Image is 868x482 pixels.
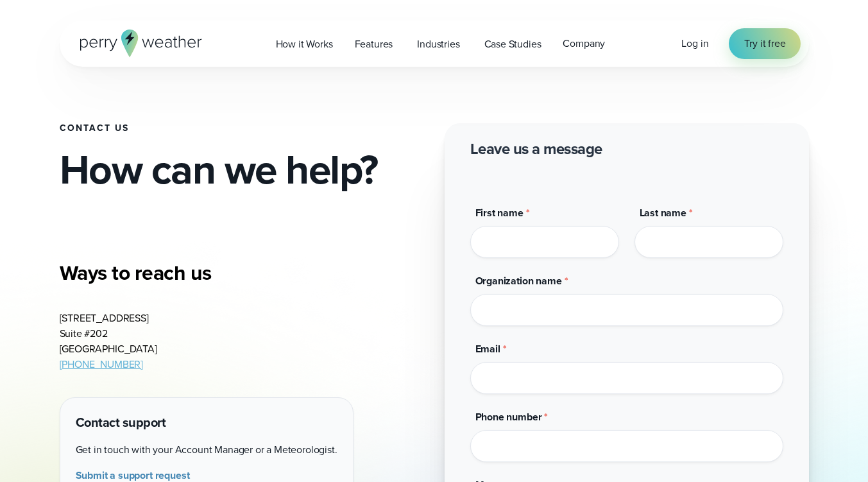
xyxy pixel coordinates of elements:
span: First name [475,205,523,220]
a: Try it free [729,28,801,59]
span: Try it free [744,36,785,51]
span: Organization name [475,273,562,288]
a: Case Studies [473,31,552,57]
span: Industries [417,37,459,52]
h2: Leave us a message [470,139,602,159]
span: Last name [640,205,686,220]
span: Case Studies [484,37,541,52]
a: How it Works [265,31,344,57]
h2: How can we help? [60,149,424,190]
span: Email [475,341,500,356]
span: How it Works [276,37,333,52]
h1: Contact Us [60,123,424,133]
p: Get in touch with your Account Manager or a Meteorologist. [76,442,337,458]
h4: Contact support [76,413,337,432]
a: [PHONE_NUMBER] [60,357,144,372]
span: Features [355,37,393,52]
address: [STREET_ADDRESS] Suite #202 [GEOGRAPHIC_DATA] [60,311,157,372]
a: Log in [681,36,708,51]
span: Log in [681,36,708,51]
h3: Ways to reach us [60,260,360,286]
span: Phone number [475,409,542,424]
span: Company [563,36,605,51]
